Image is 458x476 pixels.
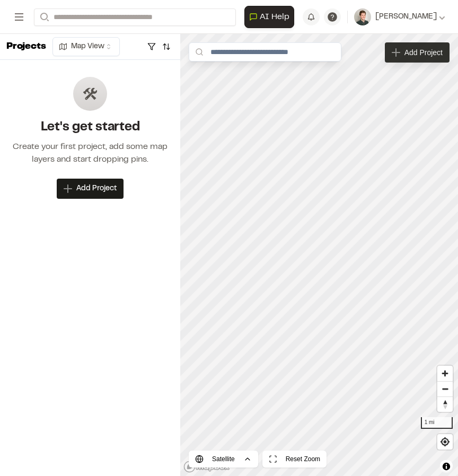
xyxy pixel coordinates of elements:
[8,119,172,136] h2: Let's get started
[354,8,371,25] img: User
[437,382,453,396] span: Zoom out
[437,381,453,396] button: Zoom out
[437,396,453,412] button: Reset bearing to north
[354,8,445,25] button: [PERSON_NAME]
[421,417,453,429] div: 1 mi
[189,451,258,468] button: Satellite
[8,140,172,166] div: Create your first project, add some map layers and start dropping pins.
[437,366,453,381] button: Zoom in
[260,11,289,23] span: AI Help
[437,434,453,449] button: Find my location
[76,183,117,194] span: Add Project
[34,8,53,26] button: Search
[6,40,46,54] p: Projects
[244,6,294,28] button: Open AI Assistant
[375,11,437,23] span: [PERSON_NAME]
[180,34,458,476] canvas: Map
[57,179,124,199] button: Add Project
[262,451,327,468] button: Reset Zoom
[183,461,230,473] a: Mapbox logo
[404,47,443,58] span: Add Project
[437,397,453,412] span: Reset bearing to north
[440,460,453,473] button: Toggle attribution
[244,6,298,28] div: Open AI Assistant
